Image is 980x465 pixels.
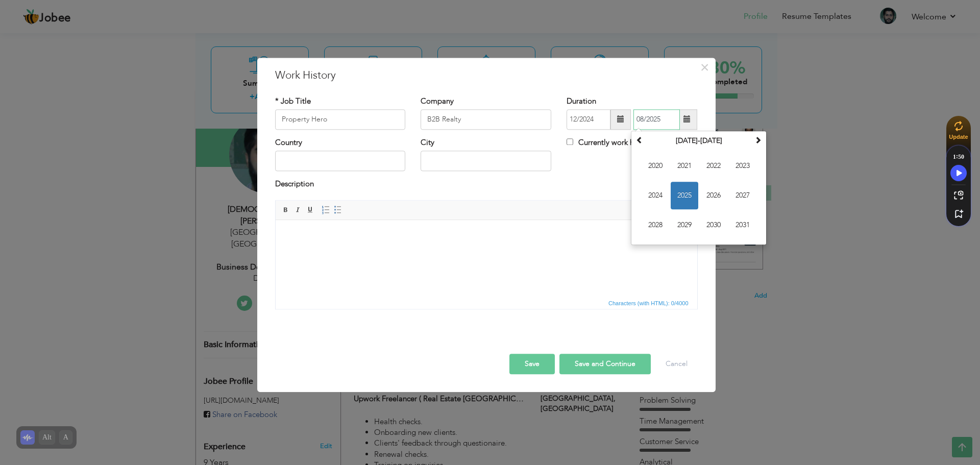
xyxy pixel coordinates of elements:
[320,204,331,215] a: Insert/Remove Numbered List
[636,136,643,143] span: Previous Decade
[421,96,454,107] label: Company
[642,182,669,209] span: 2024
[275,179,314,190] label: Description
[729,211,756,239] span: 2031
[754,136,762,143] span: Next Decade
[697,59,713,76] button: Close
[332,204,344,215] a: Insert/Remove Bulleted List
[633,109,680,130] input: Present
[700,152,727,180] span: 2022
[280,204,291,215] a: Bold
[292,204,304,215] a: Italic
[567,96,596,107] label: Duration
[729,152,756,180] span: 2023
[700,182,727,209] span: 2026
[729,182,756,209] span: 2027
[567,138,573,145] input: Currently work here
[642,211,669,239] span: 2028
[671,211,698,239] span: 2029
[646,133,752,149] th: Select Decade
[567,137,645,148] label: Currently work here
[305,204,316,215] a: Underline
[606,299,692,308] div: Statistics
[275,96,311,107] label: * Job Title
[509,354,555,374] button: Save
[671,182,698,209] span: 2025
[700,211,727,239] span: 2030
[671,152,698,180] span: 2021
[276,220,697,297] iframe: Rich Text Editor, workEditor
[567,109,610,130] input: From
[559,354,651,374] button: Save and Continue
[655,354,698,374] button: Cancel
[700,58,709,77] span: ×
[642,152,669,180] span: 2020
[606,299,691,308] span: Characters (with HTML): 0/4000
[421,137,434,148] label: City
[275,137,302,148] label: Country
[275,68,698,83] h3: Work History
